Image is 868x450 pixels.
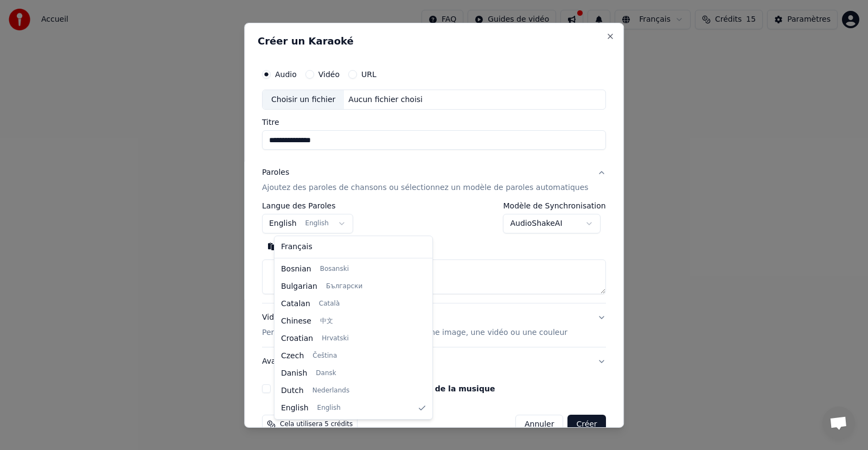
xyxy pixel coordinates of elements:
[317,404,341,413] span: English
[319,300,340,308] span: Català
[322,334,349,343] span: Hrvatski
[320,317,333,326] span: 中文
[281,281,317,292] span: Bulgarian
[312,386,349,395] span: Nederlands
[281,351,304,362] span: Czech
[320,265,349,274] span: Bosanski
[281,385,304,396] span: Dutch
[312,352,337,360] span: Čeština
[281,368,307,379] span: Danish
[281,333,313,344] span: Croatian
[281,316,311,327] span: Chinese
[281,264,311,275] span: Bosnian
[281,403,309,414] span: English
[326,282,362,291] span: Български
[281,242,312,252] span: Français
[316,369,336,378] span: Dansk
[281,299,310,309] span: Catalan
